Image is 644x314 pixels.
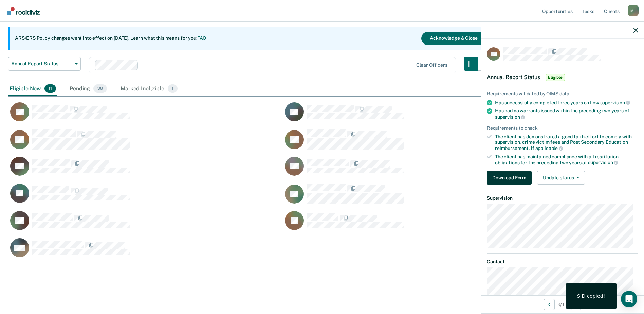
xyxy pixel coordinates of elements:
[283,156,557,184] div: CaseloadOpportunityCell-50069848
[283,211,557,238] div: CaseloadOpportunityCell-16452976
[600,100,630,105] span: supervision
[416,62,447,68] div: Clear officers
[8,156,283,184] div: CaseloadOpportunityCell-17383950
[588,160,618,165] span: supervision
[487,171,534,185] a: Navigate to form link
[7,7,40,15] img: Recidiviz
[197,35,207,41] a: FAQ
[8,238,283,265] div: CaseloadOpportunityCell-05453905
[8,102,283,129] div: CaseloadOpportunityCell-50536311
[621,291,637,307] div: Open Intercom Messenger
[544,299,555,310] button: Previous Opportunity
[119,82,179,97] div: Marked Ineligible
[628,5,639,16] button: Profile dropdown button
[495,114,525,120] span: supervision
[68,82,108,97] div: Pending
[487,259,638,265] dt: Contact
[11,61,72,67] span: Annual Report Status
[8,184,283,211] div: CaseloadOpportunityCell-16423794
[481,67,644,88] div: Annual Report StatusEligible
[487,74,540,81] span: Annual Report Status
[628,5,639,16] div: M L
[495,134,638,151] div: The client has demonstrated a good faith effort to comply with supervision, crime victim fees and...
[487,171,532,185] button: Download Form
[495,100,638,106] div: Has successfully completed three years on Low
[8,82,57,97] div: Eligible Now
[8,211,283,238] div: CaseloadOpportunityCell-10123182
[495,108,638,120] div: Has had no warrants issued within the preceding two years of
[421,32,486,45] button: Acknowledge & Close
[535,145,563,151] span: applicable
[546,74,565,81] span: Eligible
[15,35,206,42] p: ARS/ERS Policy changes went into effect on [DATE]. Learn what this means for you:
[93,84,107,93] span: 38
[495,154,638,165] div: The client has maintained compliance with all restitution obligations for the preceding two years of
[487,125,638,131] div: Requirements to check
[283,129,557,156] div: CaseloadOpportunityCell-08886277
[168,84,178,93] span: 1
[283,102,557,129] div: CaseloadOpportunityCell-16934129
[283,184,557,211] div: CaseloadOpportunityCell-06001058
[537,171,585,185] button: Update status
[487,91,638,97] div: Requirements validated by OIMS data
[481,295,644,313] div: 3 / 11
[44,84,56,93] span: 11
[487,195,638,201] dt: Supervision
[8,129,283,156] div: CaseloadOpportunityCell-07875506
[577,293,605,299] div: SID copied!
